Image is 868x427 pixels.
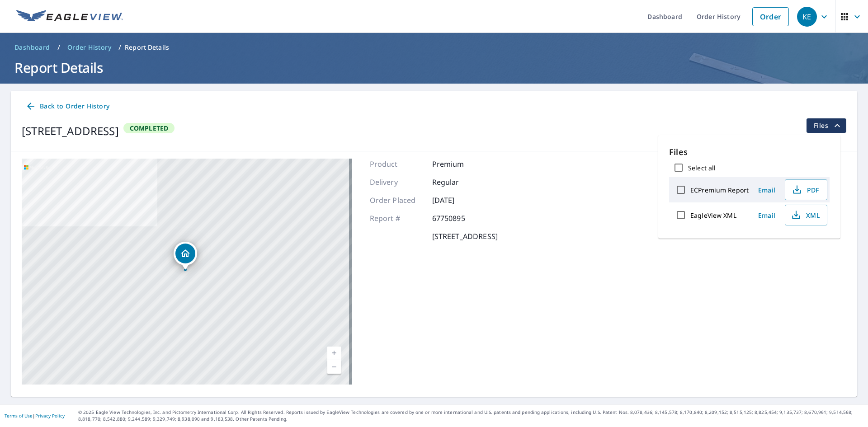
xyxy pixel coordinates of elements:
a: Order History [64,40,115,55]
button: Email [752,183,781,197]
a: Order [752,7,789,26]
div: [STREET_ADDRESS] [22,123,119,139]
p: Product [370,159,424,169]
p: Order Placed [370,195,424,206]
a: Terms of Use [5,413,33,419]
p: Delivery [370,177,424,188]
a: Privacy Policy [35,413,65,419]
a: Dashboard [11,40,54,55]
p: Report # [370,213,424,224]
p: Files [669,146,830,158]
span: Order History [67,43,111,52]
a: Current Level 17, Zoom In [327,347,341,360]
span: Completed [124,124,174,132]
span: Dashboard [14,43,50,52]
div: Dropped pin, building 1, Residential property, 737 S 7th St Richmond, IN 47374 [174,242,197,270]
img: EV Logo [16,10,123,23]
a: Back to Order History [22,98,113,115]
p: [DATE] [432,195,486,206]
label: ECPremium Report [690,186,749,194]
p: 67750895 [432,213,486,224]
button: Email [752,208,781,222]
span: Email [756,211,778,220]
span: Files [814,120,843,131]
label: Select all [688,164,716,172]
p: Regular [432,177,486,188]
button: XML [785,205,827,225]
h1: Report Details [11,58,857,77]
li: / [118,42,121,53]
button: filesDropdownBtn-67750895 [806,118,846,133]
span: XML [791,210,820,221]
li: / [57,42,60,53]
span: PDF [791,184,820,195]
a: Current Level 17, Zoom Out [327,360,341,374]
p: Report Details [125,43,169,52]
span: Back to Order History [25,101,109,112]
p: [STREET_ADDRESS] [432,231,498,242]
p: Premium [432,159,486,169]
button: PDF [785,179,827,200]
p: | [5,413,65,418]
label: EagleView XML [690,211,736,220]
div: KE [797,7,817,27]
span: Email [756,186,778,194]
nav: breadcrumb [11,40,857,55]
p: © 2025 Eagle View Technologies, Inc. and Pictometry International Corp. All Rights Reserved. Repo... [78,409,863,422]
